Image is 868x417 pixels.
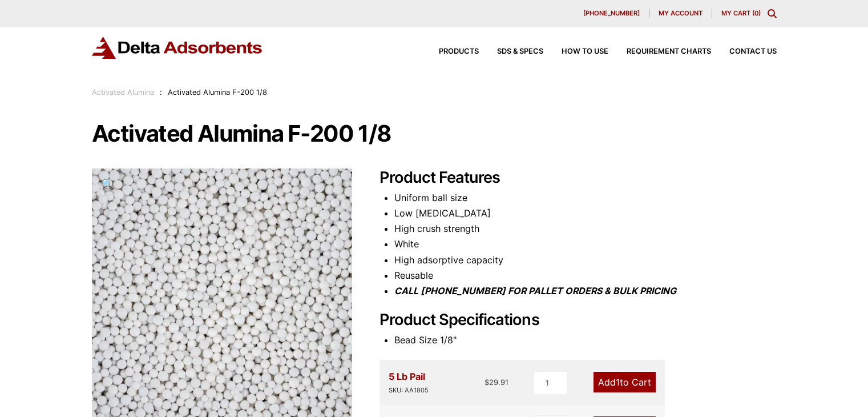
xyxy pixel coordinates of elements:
[574,9,649,18] a: [PHONE_NUMBER]
[92,88,154,97] a: Activated Alumina
[627,48,711,55] span: Requirement Charts
[562,48,608,55] span: How to Use
[389,385,429,396] div: SKU: AA1805
[485,378,508,387] bdi: 29.91
[543,48,608,55] a: How to Use
[394,285,676,296] i: CALL [PHONE_NUMBER] FOR PALLET ORDERS & BULK PRICING
[394,268,777,283] li: Reusable
[168,88,267,97] span: Activated Alumina F-200 1/8
[380,169,777,187] h2: Product Features
[594,372,656,392] a: Add1to Cart
[394,221,777,236] li: High crush strength
[754,9,758,17] span: 0
[659,10,703,17] span: My account
[380,311,777,330] h2: Product Specifications
[394,206,777,221] li: Low [MEDICAL_DATA]
[439,48,479,55] span: Products
[92,122,777,146] h1: Activated Alumina F-200 1/8
[711,48,777,55] a: Contact Us
[92,37,263,59] img: Delta Adsorbents
[649,9,712,18] a: My account
[160,88,162,97] span: :
[583,10,640,17] span: [PHONE_NUMBER]
[101,178,114,190] span: 🔍
[394,332,777,348] li: Bead Size 1/8"
[92,169,123,200] a: View full-screen image gallery
[394,236,777,252] li: White
[721,9,761,17] a: My Cart (0)
[394,190,777,206] li: Uniform ball size
[479,48,543,55] a: SDS & SPECS
[608,48,711,55] a: Requirement Charts
[421,48,479,55] a: Products
[497,48,543,55] span: SDS & SPECS
[389,369,429,395] div: 5 Lb Pail
[394,252,777,268] li: High adsorptive capacity
[485,378,489,387] span: $
[729,48,777,55] span: Contact Us
[768,9,777,18] div: Toggle Modal Content
[616,376,620,388] span: 1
